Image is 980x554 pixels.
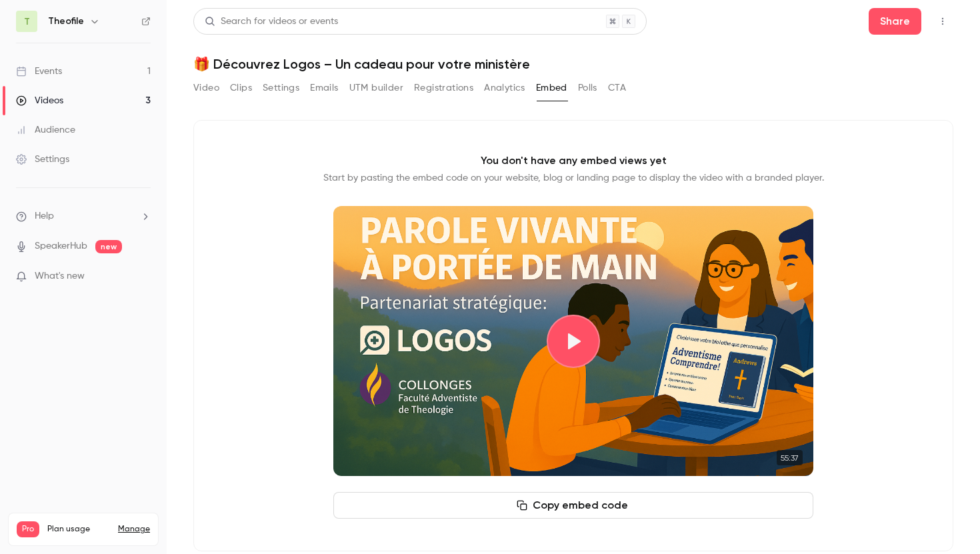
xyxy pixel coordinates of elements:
[547,315,600,368] button: Play video
[95,240,122,253] span: new
[323,171,824,185] p: Start by pasting the embed code on your website, blog or landing page to display the video with a...
[47,524,110,535] span: Plan usage
[35,209,54,223] span: Help
[16,65,62,78] div: Events
[932,11,953,32] button: Top Bar Actions
[35,239,87,253] a: SpeakerHub
[263,77,299,99] button: Settings
[230,77,252,99] button: Clips
[484,77,525,99] button: Analytics
[24,15,30,29] span: T
[118,524,150,535] a: Manage
[16,153,69,166] div: Settings
[578,77,597,99] button: Polls
[481,153,667,169] p: You don't have any embed views yet
[333,492,813,519] button: Copy embed code
[536,77,567,99] button: Embed
[608,77,626,99] button: CTA
[193,77,219,99] button: Video
[777,450,803,465] time: 55:37
[17,521,39,537] span: Pro
[135,271,151,283] iframe: Noticeable Trigger
[16,123,75,137] div: Audience
[16,94,63,107] div: Videos
[414,77,473,99] button: Registrations
[16,209,151,223] li: help-dropdown-opener
[205,15,338,29] div: Search for videos or events
[869,8,921,35] button: Share
[310,77,338,99] button: Emails
[349,77,403,99] button: UTM builder
[193,56,953,72] h1: 🎁 Découvrez Logos – Un cadeau pour votre ministère
[35,269,85,283] span: What's new
[48,15,84,28] h6: Theofile
[333,206,813,476] section: Cover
